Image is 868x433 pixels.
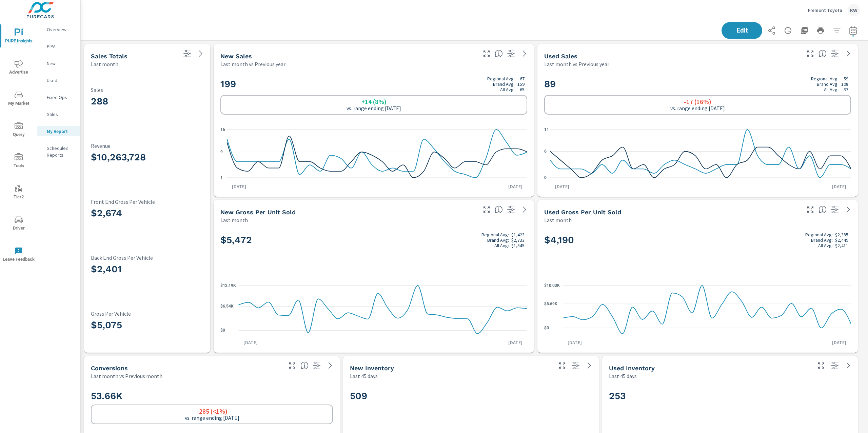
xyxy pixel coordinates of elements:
[91,143,203,149] p: Revenue
[511,237,525,243] p: $2,733
[544,232,851,248] h2: $4,190
[2,60,35,76] span: Advertise
[91,255,203,261] p: Back End Gross Per Vehicle
[220,216,248,224] p: Last month
[843,48,854,59] a: See more details in report
[544,60,609,68] p: Last month vs Previous year
[347,105,401,111] p: vs. range ending [DATE]
[47,60,75,67] p: New
[350,365,394,372] h5: New Inventory
[481,204,492,215] button: Make Fullscreen
[195,48,206,59] a: See more details in report
[841,81,848,87] p: 108
[835,243,848,248] p: $2,411
[609,390,851,402] h2: 253
[684,98,711,105] h6: -17 (16%)
[300,361,309,370] span: The number of dealer-specified goals completed by a visitor. [Source: This data is provided by th...
[728,27,755,34] span: Edit
[2,247,35,263] span: Leave Feedback
[584,360,595,371] a: See more details in report
[2,122,35,139] span: Query
[722,22,762,39] button: Edit
[504,339,527,346] p: [DATE]
[91,208,203,219] h3: $2,674
[827,339,851,346] p: [DATE]
[487,237,509,243] p: Brand Avg:
[220,232,527,248] h2: $5,472
[848,4,860,16] div: KW
[37,58,80,68] div: New
[47,145,75,158] p: Scheduled Reports
[846,24,860,37] button: Select Date Range
[544,283,560,288] text: $10.03K
[818,50,827,58] span: Number of vehicles sold by the dealership over the selected date range. [Source: This data is sou...
[185,415,239,421] p: vs. range ending [DATE]
[220,328,225,333] text: $0
[816,360,827,371] button: Make Fullscreen
[827,183,851,190] p: [DATE]
[0,20,37,270] div: nav menu
[797,24,811,37] button: "Export Report to PDF"
[37,92,80,102] div: Fixed Ops
[511,243,525,248] p: $1,545
[350,372,378,380] p: Last 45 days
[818,205,827,214] span: Average gross profit generated by the dealership for each vehicle sold over the selected date ran...
[843,360,854,371] a: See more details in report
[517,81,525,87] p: 159
[544,127,549,132] text: 11
[544,76,851,92] h2: 89
[47,43,75,50] p: PIPA
[220,283,236,288] text: $12.19K
[239,339,262,346] p: [DATE]
[481,232,509,237] p: Regional Avg:
[544,325,549,330] text: $0
[220,76,527,92] h2: 199
[361,98,387,105] h6: +14 (8%)
[91,96,203,107] h3: 288
[520,76,525,81] p: 67
[494,243,509,248] p: All Avg:
[519,204,530,215] a: See more details in report
[47,94,75,101] p: Fixed Ops
[227,183,251,190] p: [DATE]
[495,50,503,58] span: Number of vehicles sold by the dealership over the selected date range. [Source: This data is sou...
[805,204,816,215] button: Make Fullscreen
[811,237,833,243] p: Brand Avg:
[824,87,839,92] p: All Avg:
[91,199,203,205] p: Front End Gross Per Vehicle
[520,87,525,92] p: 65
[47,26,75,33] p: Overview
[325,360,336,371] a: See more details in report
[47,111,75,118] p: Sales
[91,152,203,163] h3: $10,263,728
[2,91,35,107] span: My Market
[37,41,80,52] div: PIPA
[550,183,574,190] p: [DATE]
[220,150,223,154] text: 9
[91,390,333,402] h2: 53.66K
[557,360,568,371] button: Make Fullscreen
[544,216,572,224] p: Last month
[220,127,225,132] text: 16
[487,76,515,81] p: Regional Avg:
[493,81,515,87] p: Brand Avg:
[495,205,503,214] span: Average gross profit generated by the dealership for each vehicle sold over the selected date ran...
[844,76,848,81] p: 59
[47,77,75,84] p: Used
[37,126,80,136] div: My Report
[811,76,839,81] p: Regional Avg:
[287,360,298,371] button: Make Fullscreen
[563,339,587,346] p: [DATE]
[91,372,162,380] p: Last month vs Previous month
[835,237,848,243] p: $2,449
[2,153,35,170] span: Tools
[91,263,203,275] h3: $2,401
[670,105,725,111] p: vs. range ending [DATE]
[609,372,637,380] p: Last 45 days
[91,311,203,317] p: Gross Per Vehicle
[835,232,848,237] p: $2,385
[47,128,75,135] p: My Report
[37,24,80,35] div: Overview
[220,53,252,60] h5: New Sales
[511,232,525,237] p: $1,423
